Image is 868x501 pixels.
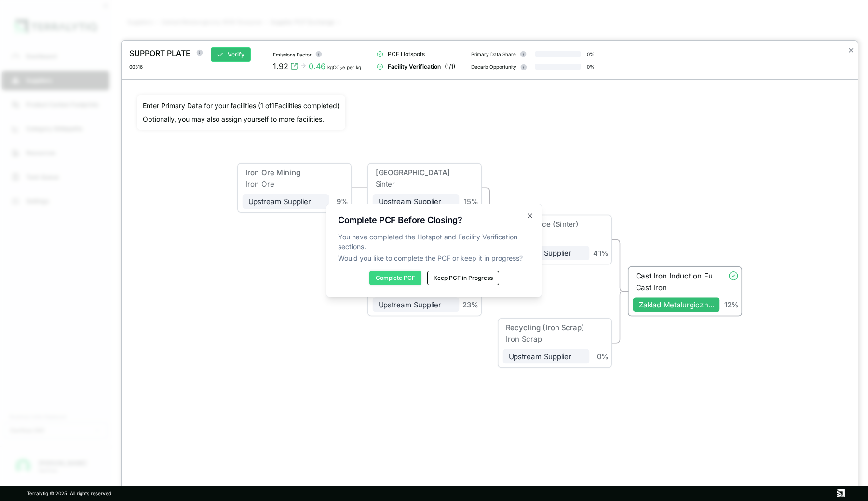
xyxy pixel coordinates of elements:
span: Would you like to complete the PCF or keep it in progress? [338,253,530,263]
div: Pig Iron [506,231,590,240]
div: Iron Scrap [506,334,590,343]
div: Upstream Supplier [379,197,454,206]
div: 23 % [462,300,478,309]
div: Sinter [376,180,460,188]
div: 9 % [337,197,348,206]
g: Edge from 5 to 6 [606,292,635,343]
button: Keep PCF in Progress [427,271,499,285]
div: Upstream Supplier [379,300,454,309]
div: 0 % [597,352,609,361]
div: 12 % [724,300,739,309]
g: Edge from 2 to 4 [475,188,504,239]
g: Edge from 4 to 6 [606,239,635,291]
div: 41 % [593,249,609,257]
svg: View audit trail [290,62,298,70]
div: Cast Iron [636,283,720,292]
button: Complete PCF [369,271,421,285]
div: Cast Iron Induction Furnace [636,271,720,280]
div: Zaklad Metalurgiczny WSK Rzeszow [639,300,716,309]
div: Upstream Supplier [248,197,324,206]
div: Recycling (Iron Scrap) [506,323,585,332]
div: Iron Ore Mining [245,168,324,177]
div: 15 % [464,197,478,206]
h2: Complete PCF Before Closing? [338,216,530,224]
div: Iron Ore [245,180,329,188]
div: Iron Furnace (Sinter) [506,220,584,228]
div: Upstream Supplier [509,249,584,257]
div: Upstream Supplier [509,352,584,361]
span: You have completed the Hotspot and Facility Verification sections. [338,232,530,251]
div: [GEOGRAPHIC_DATA] [376,168,454,177]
